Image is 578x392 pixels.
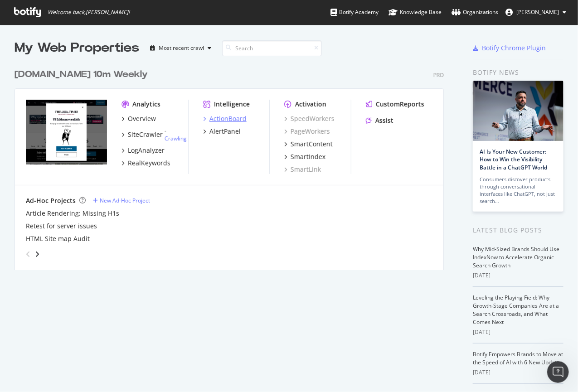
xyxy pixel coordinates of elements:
div: Organizations [452,8,498,17]
a: SmartIndex [284,152,325,161]
div: Overview [128,114,156,123]
a: Botify Chrome Plugin [473,44,546,53]
a: Article Rendering: Missing H1s [26,209,119,218]
a: SmartLink [284,165,321,174]
a: Botify Empowers Brands to Move at the Speed of AI with 6 New Updates [473,350,563,366]
div: My Web Properties [15,39,139,57]
input: Search [222,40,322,56]
a: PageWorkers [284,127,330,136]
div: Intelligence [214,100,250,109]
img: AI Is Your New Customer: How to Win the Visibility Battle in a ChatGPT World [473,81,563,141]
a: Leveling the Playing Field: Why Growth-Stage Companies Are at a Search Crossroads, and What Comes... [473,294,559,326]
div: Pro [433,71,444,79]
div: angle-left [22,247,34,261]
a: Overview [121,114,156,123]
a: [DOMAIN_NAME] 10m Weekly [15,68,151,81]
div: [DATE] [473,271,563,280]
span: Welcome back, [PERSON_NAME] ! [48,9,130,16]
a: Retest for server issues [26,222,97,231]
div: Activation [295,100,326,109]
div: Analytics [132,100,160,109]
a: CustomReports [366,100,424,109]
button: Most recent crawl [146,41,215,55]
button: [PERSON_NAME] [498,5,573,19]
div: [DOMAIN_NAME] 10m Weekly [15,68,148,81]
a: Crawling [165,135,187,142]
div: Most recent crawl [159,45,204,51]
div: SiteCrawler [128,130,163,139]
a: SmartContent [284,140,333,149]
span: Paul Leclercq [516,8,559,16]
div: Botify news [473,68,563,77]
div: LogAnalyzer [128,146,165,155]
div: Knowledge Base [389,8,442,17]
div: New Ad-Hoc Project [100,197,150,204]
div: angle-right [34,250,40,259]
a: LogAnalyzer [121,146,165,155]
div: [DATE] [473,368,563,377]
div: ActionBoard [209,114,247,123]
div: - [165,127,188,142]
div: AlertPanel [209,127,241,136]
div: grid [15,57,451,270]
img: www.TheTimes.co.uk [26,100,107,165]
a: ActionBoard [203,114,247,123]
a: Assist [366,116,393,125]
div: Ad-Hoc Projects [26,196,76,205]
div: Latest Blog Posts [473,225,563,235]
a: AlertPanel [203,127,241,136]
a: RealKeywords [121,159,170,168]
div: Botify Academy [330,8,379,17]
iframe: Intercom live chat [547,361,569,383]
div: SmartContent [291,140,333,149]
div: CustomReports [376,100,424,109]
div: Consumers discover products through conversational interfaces like ChatGPT, not just search… [480,176,557,205]
a: New Ad-Hoc Project [93,197,150,204]
a: SiteCrawler- Crawling [121,127,188,142]
div: Botify Chrome Plugin [482,44,546,53]
div: SmartIndex [291,152,325,161]
a: AI Is Your New Customer: How to Win the Visibility Battle in a ChatGPT World [480,148,547,171]
div: RealKeywords [128,159,170,168]
a: SpeedWorkers [284,114,335,123]
div: [DATE] [473,328,563,336]
a: Why Mid-Sized Brands Should Use IndexNow to Accelerate Organic Search Growth [473,245,559,269]
div: Assist [375,116,393,125]
a: HTML Site map Audit [26,234,90,243]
